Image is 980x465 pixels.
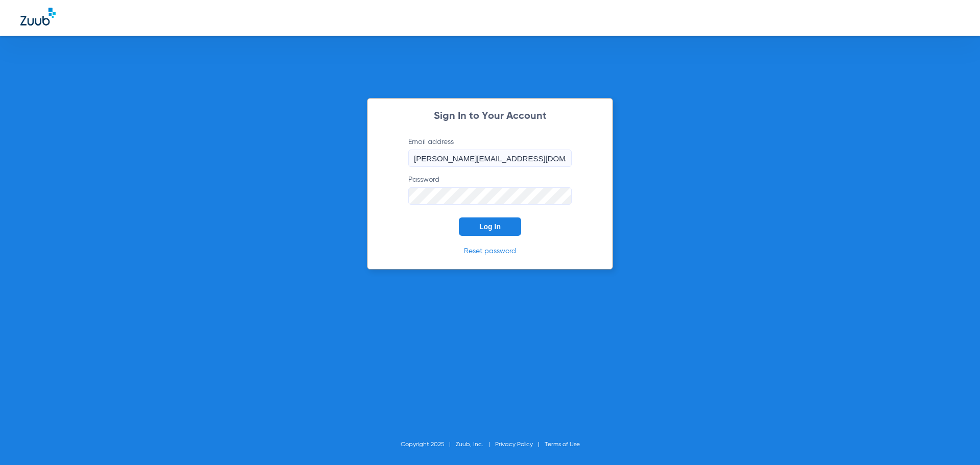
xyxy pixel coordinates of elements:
iframe: Chat Widget [929,416,980,465]
button: Log In [459,217,521,236]
label: Email address [408,137,572,167]
span: Log In [479,223,501,231]
a: Privacy Policy [495,442,533,448]
input: Password [408,187,572,205]
h2: Sign In to Your Account [393,111,587,121]
label: Password [408,175,572,205]
input: Email address [408,150,572,167]
li: Zuub, Inc. [456,439,495,450]
li: Copyright 2025 [401,439,456,450]
img: Zuub Logo [20,8,56,26]
a: Reset password [464,248,516,255]
a: Terms of Use [545,442,580,448]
